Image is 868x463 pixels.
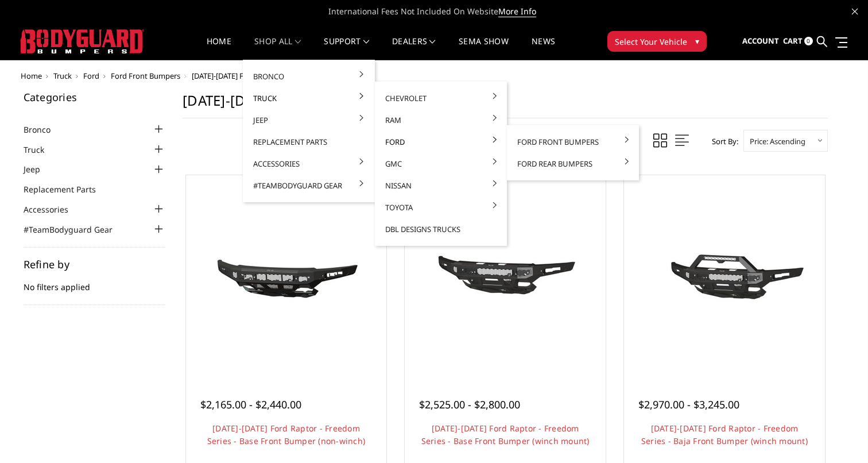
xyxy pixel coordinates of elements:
a: [DATE]-[DATE] Ford Raptor - Freedom Series - Base Front Bumper (winch mount) [421,423,590,446]
a: Replacement Parts [24,183,110,195]
a: Home [207,37,231,60]
a: Accessories [247,153,370,175]
span: $2,165.00 - $2,440.00 [200,398,301,411]
a: Ford [83,71,99,81]
a: Truck [53,71,72,81]
a: GMC [379,153,502,175]
a: Support [324,37,369,60]
a: News [532,37,555,60]
a: Cart 0 [783,26,813,57]
a: [DATE]-[DATE] Ford Raptor - Freedom Series - Base Front Bumper (non-winch) [207,423,366,446]
a: Truck [247,87,370,109]
a: DBL Designs Trucks [379,218,502,240]
a: SEMA Show [459,37,509,60]
span: $2,970.00 - $3,245.00 [638,398,739,411]
img: BODYGUARD BUMPERS [21,29,144,53]
a: Ford Front Bumpers [111,71,180,81]
h5: Categories [24,92,166,102]
img: 2021-2025 Ford Raptor - Freedom Series - Base Front Bumper (winch mount) [413,233,597,319]
span: Cart [783,36,803,46]
h1: [DATE]-[DATE] Ford Raptor [183,92,828,118]
a: Replacement Parts [247,131,370,153]
a: Accessories [24,203,83,215]
a: 2021-2025 Ford Raptor - Freedom Series - Base Front Bumper (winch mount) [408,178,603,373]
a: Truck [24,144,59,156]
span: 0 [804,37,813,45]
span: [DATE]-[DATE] Ford Raptor [192,71,281,81]
div: No filters applied [24,259,166,305]
a: [DATE]-[DATE] Ford Raptor - Freedom Series - Baja Front Bumper (winch mount) [641,423,808,446]
a: shop all [254,37,301,60]
a: Ford Front Bumpers [511,131,634,153]
a: Home [21,71,42,81]
button: Select Your Vehicle [607,31,707,52]
h5: Refine by [24,259,166,269]
a: Ford Rear Bumpers [511,153,634,175]
span: $2,525.00 - $2,800.00 [419,398,520,411]
a: #TeamBodyguard Gear [247,175,370,196]
a: 2021-2025 Ford Raptor - Freedom Series - Base Front Bumper (non-winch) 2021-2025 Ford Raptor - Fr... [189,178,384,373]
a: Bronco [24,124,65,136]
a: Jeep [247,109,370,131]
a: Toyota [379,196,502,218]
a: Bronco [247,65,370,87]
a: Account [742,26,779,57]
a: Dealers [392,37,436,60]
a: Ram [379,109,502,131]
a: Ford [379,131,502,153]
span: ▾ [695,35,699,47]
a: More Info [498,6,536,17]
span: Account [742,36,779,46]
span: Select Your Vehicle [615,36,687,48]
a: Jeep [24,163,55,175]
a: #TeamBodyguard Gear [24,223,127,236]
label: Sort By: [706,133,738,150]
a: Chevrolet [379,87,502,109]
a: 2021-2025 Ford Raptor - Freedom Series - Baja Front Bumper (winch mount) 2021-2025 Ford Raptor - ... [627,178,822,373]
a: Nissan [379,175,502,196]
